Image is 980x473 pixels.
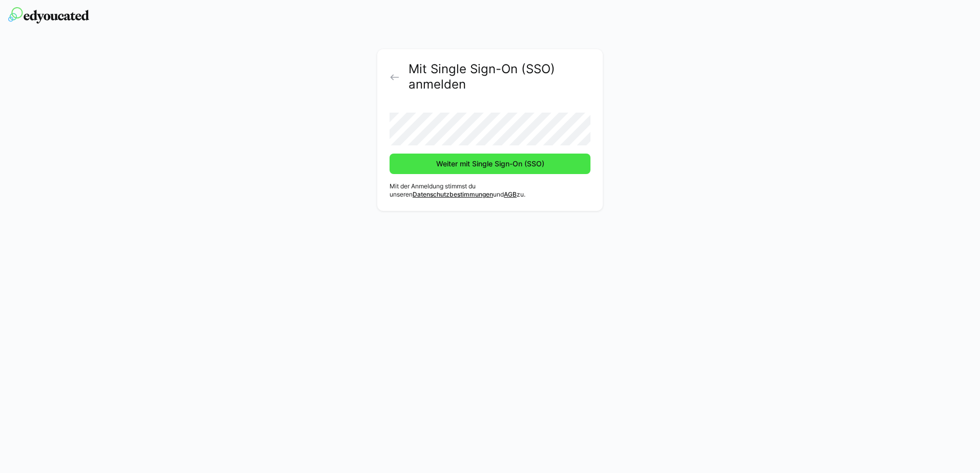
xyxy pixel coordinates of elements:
[413,190,493,198] a: Datenschutzbestimmungen
[8,7,89,24] img: edyoucated
[390,182,590,199] p: Mit der Anmeldung stimmst du unseren und zu.
[435,159,546,169] span: Weiter mit Single Sign-On (SSO)
[390,154,590,174] button: Weiter mit Single Sign-On (SSO)
[504,190,517,198] a: AGB
[409,61,590,92] h2: Mit Single Sign-On (SSO) anmelden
